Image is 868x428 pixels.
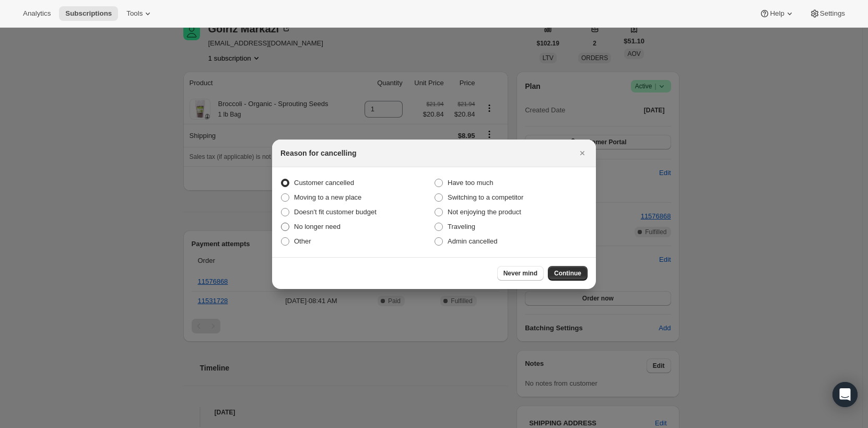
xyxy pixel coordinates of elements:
button: Continue [548,266,588,281]
span: Analytics [23,9,51,18]
span: Other [294,237,311,245]
button: Subscriptions [59,6,118,21]
button: Tools [120,6,159,21]
span: Traveling [448,223,475,230]
span: Not enjoying the product [448,208,521,216]
span: Switching to a competitor [448,193,523,201]
span: Doesn't fit customer budget [294,208,377,216]
button: Never mind [497,266,544,281]
button: Settings [803,6,851,21]
span: No longer need [294,223,341,230]
button: Close [575,146,590,160]
h2: Reason for cancelling [280,148,356,158]
span: Customer cancelled [294,179,354,187]
button: Help [753,6,801,21]
span: Have too much [448,179,493,187]
div: Open Intercom Messenger [832,382,858,407]
span: Admin cancelled [448,237,497,245]
span: Moving to a new place [294,193,361,201]
button: Analytics [17,6,57,21]
span: Settings [820,9,845,18]
span: Help [770,9,784,18]
span: Never mind [503,269,537,277]
span: Tools [126,9,143,18]
span: Subscriptions [65,9,112,18]
span: Continue [554,269,581,277]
